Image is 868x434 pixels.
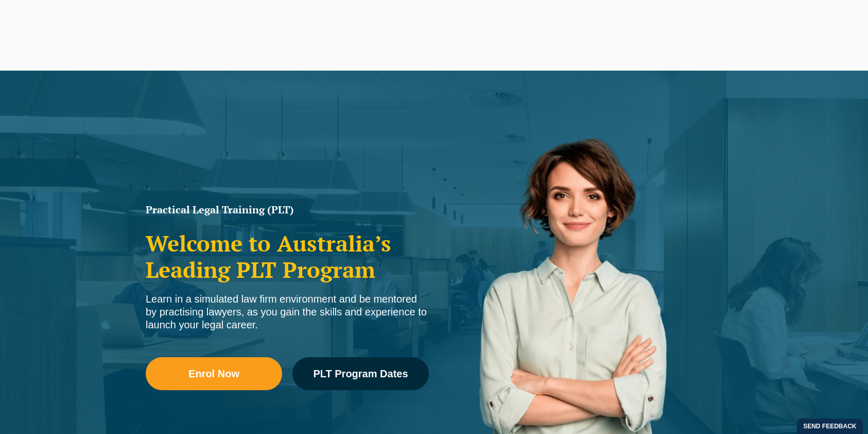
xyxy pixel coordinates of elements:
h2: Welcome to Australia’s Leading PLT Program [146,230,429,282]
div: Learn in a simulated law firm environment and be mentored by practising lawyers, as you gain the ... [146,293,429,331]
a: PLT Program Dates [292,357,429,390]
a: Enrol Now [146,357,282,390]
h1: Practical Legal Training (PLT) [146,205,429,215]
span: Enrol Now [188,369,239,379]
span: PLT Program Dates [313,369,408,379]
